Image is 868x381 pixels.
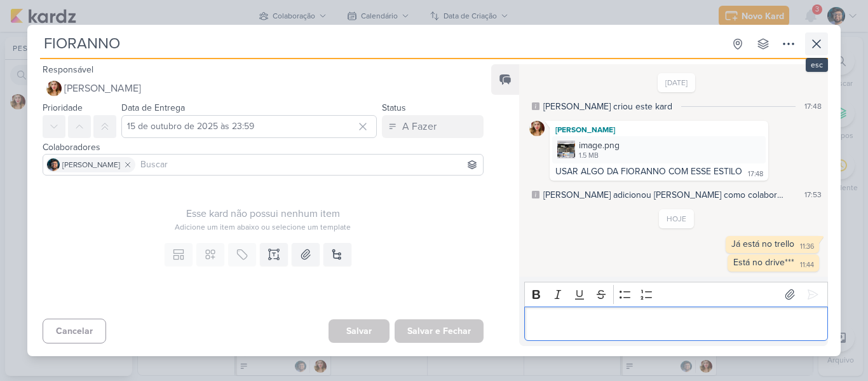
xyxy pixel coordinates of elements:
div: image.png [579,139,620,152]
div: Thaís adicionou Eduardo como colaborador(a) [543,188,787,202]
div: 17:48 [748,169,763,179]
div: Colaboradores [43,141,484,154]
label: Responsável [43,64,93,75]
input: Buscar [138,157,480,172]
div: 11:44 [800,260,814,270]
div: Editor toolbar [524,282,828,307]
button: Cancelar [43,319,106,343]
button: A Fazer [382,115,484,138]
div: Este log é visível à todos no kard [532,102,539,110]
div: Está no drive*** [733,257,794,268]
div: A Fazer [402,119,437,134]
span: [PERSON_NAME] [64,81,141,96]
div: [PERSON_NAME] [552,123,766,136]
button: [PERSON_NAME] [43,77,484,100]
div: 1.5 MB [579,151,620,161]
div: image.png [552,136,766,163]
div: 17:53 [804,189,822,200]
div: Já está no trello [731,239,794,249]
div: USAR ALGO DA FIORANNO COM ESSE ESTILO [555,166,742,177]
img: Thaís Leite [529,121,545,136]
div: 11:36 [800,242,814,252]
img: Eduardo Pinheiro [47,158,60,171]
div: Este log é visível à todos no kard [532,191,539,198]
div: Thaís criou este kard [543,100,672,113]
div: Adicione um item abaixo ou selecione um template [43,221,484,233]
div: 17:48 [804,100,822,112]
input: Kard Sem Título [40,32,724,55]
span: [PERSON_NAME] [62,159,120,170]
div: Esse kard não possui nenhum item [43,206,484,221]
input: Select a date [121,115,377,138]
div: Editor editing area: main [524,307,828,342]
img: Thaís Leite [46,81,62,96]
div: esc [806,58,828,72]
label: Prioridade [43,102,83,113]
label: Data de Entrega [121,102,185,113]
label: Status [382,102,406,113]
img: I5pELo70oPht8gRyqDQIh8Of8CVXLgiD0LjFLoml.png [557,141,575,158]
